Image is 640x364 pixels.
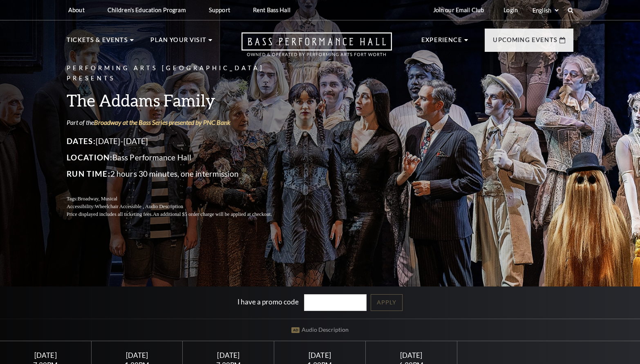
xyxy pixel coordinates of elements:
[284,351,356,360] div: [DATE]
[94,118,230,126] a: Broadway at the Bass Series presented by PNC Bank
[67,167,291,180] p: 2 hours 30 minutes, one intermission
[95,204,183,209] span: Wheelchair Accessible , Audio Description
[237,297,299,306] label: I have a promo code
[376,351,447,360] div: [DATE]
[493,35,557,50] p: Upcoming Events
[101,351,172,360] div: [DATE]
[253,7,291,13] p: Rent Bass Hall
[67,90,291,111] h3: The Addams Family
[153,211,272,217] span: An additional $5 order charge will be applied at checkout.
[107,7,186,13] p: Children's Education Program
[531,7,560,14] select: Select:
[67,135,291,148] p: [DATE]-[DATE]
[78,196,117,202] span: Broadway, Musical
[67,203,291,211] p: Accessibility:
[67,35,128,50] p: Tickets & Events
[67,136,96,146] span: Dates:
[67,63,291,84] p: Performing Arts [GEOGRAPHIC_DATA] Presents
[421,35,462,50] p: Experience
[67,153,112,162] span: Location:
[67,118,291,127] p: Part of the
[67,195,291,203] p: Tags:
[67,169,110,178] span: Run Time:
[67,211,291,218] p: Price displayed includes all ticketing fees.
[68,7,85,13] p: About
[192,351,264,360] div: [DATE]
[150,35,206,50] p: Plan Your Visit
[10,351,81,360] div: [DATE]
[209,7,230,13] p: Support
[67,151,291,164] p: Bass Performance Hall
